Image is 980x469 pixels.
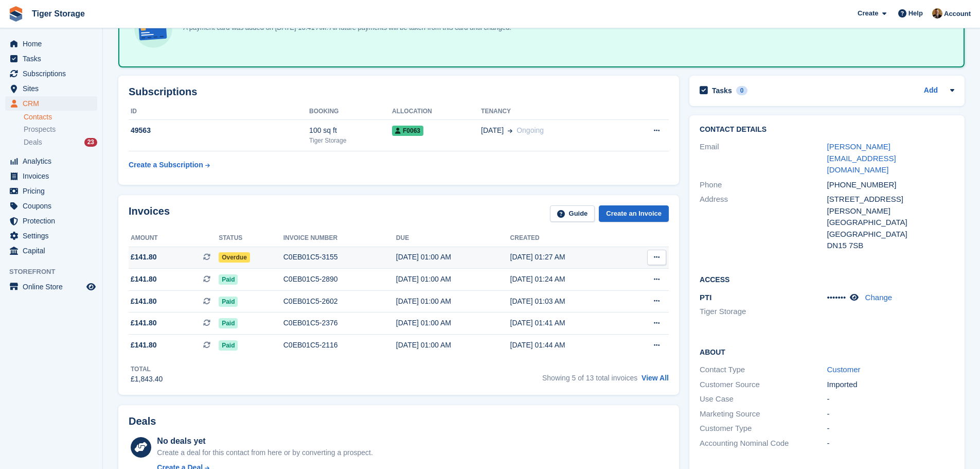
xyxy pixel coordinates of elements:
a: Customer [827,365,861,374]
div: [GEOGRAPHIC_DATA] [827,229,954,240]
h2: About [700,346,954,357]
span: £141.80 [131,252,157,263]
span: Tasks [23,51,84,66]
span: Prospects [24,125,56,134]
h2: Deals [129,415,156,427]
div: [DATE] 01:00 AM [396,296,510,307]
a: Create a Subscription [129,155,210,175]
div: Marketing Source [700,408,827,420]
a: menu [5,199,97,213]
a: Change [865,293,893,302]
div: C0EB01C5-2602 [283,296,396,307]
span: Deals [24,137,42,147]
div: Create a deal for this contact from here or by converting a prospect. [157,447,372,458]
a: menu [5,169,97,183]
span: Paid [219,274,238,285]
div: [DATE] 01:24 AM [510,274,625,285]
div: 49563 [129,125,309,136]
div: Contact Type [700,364,827,376]
th: Allocation [392,103,481,120]
div: [DATE] 01:27 AM [510,252,625,263]
th: Created [510,230,625,247]
a: Add [924,85,938,97]
span: Account [944,9,971,19]
span: CRM [23,96,84,111]
div: C0EB01C5-2890 [283,274,396,285]
div: [STREET_ADDRESS][PERSON_NAME] [827,194,954,217]
div: Customer Source [700,379,827,391]
div: Imported [827,379,954,391]
div: [DATE] 01:00 AM [396,252,510,263]
div: [DATE] 01:03 AM [510,296,625,307]
a: Preview store [85,281,97,293]
h2: Contact Details [700,126,954,134]
div: C0EB01C5-2376 [283,318,396,328]
span: Online Store [23,280,84,294]
a: Contacts [24,112,97,122]
div: [GEOGRAPHIC_DATA] [827,217,954,229]
span: Protection [23,214,84,228]
div: [DATE] 01:41 AM [510,318,625,328]
span: £141.80 [131,274,157,285]
span: Analytics [23,154,84,168]
span: F0063 [392,126,423,136]
div: 23 [84,138,97,147]
div: - [827,408,954,420]
div: £1,843.40 [131,374,163,385]
a: Prospects [24,124,97,135]
h2: Subscriptions [129,86,669,98]
span: Subscriptions [23,66,84,81]
span: Paid [219,297,238,307]
div: No deals yet [157,435,372,447]
span: £141.80 [131,318,157,328]
a: menu [5,184,97,198]
a: View All [642,374,669,382]
div: C0EB01C5-2116 [283,340,396,351]
a: menu [5,96,97,111]
a: Create an Invoice [599,205,669,222]
div: 0 [736,86,748,95]
span: Help [908,8,923,19]
span: £141.80 [131,296,157,307]
a: Tiger Storage [28,5,89,22]
div: [DATE] 01:00 AM [396,318,510,328]
li: Tiger Storage [700,306,827,318]
th: Tenancy [481,103,621,120]
span: Capital [23,244,84,258]
span: Home [23,37,84,51]
div: Email [700,141,827,176]
div: Use Case [700,393,827,405]
a: menu [5,280,97,294]
a: Deals 23 [24,137,97,148]
div: Accounting Nominal Code [700,438,827,449]
div: - [827,438,954,449]
span: Storefront [9,267,102,277]
div: Customer Type [700,423,827,435]
div: Create a Subscription [129,160,203,170]
th: ID [129,103,309,120]
div: - [827,423,954,435]
a: menu [5,37,97,51]
a: menu [5,81,97,96]
div: Tiger Storage [309,136,392,145]
div: 100 sq ft [309,125,392,136]
th: Status [219,230,283,247]
a: menu [5,214,97,228]
img: stora-icon-8386f47178a22dfd0bd8f6a31ec36ba5ce8667c1dd55bd0f319d3a0aa187defe.svg [8,6,24,22]
div: Address [700,194,827,252]
a: Guide [550,205,595,222]
div: Total [131,364,163,374]
span: Paid [219,318,238,328]
span: Coupons [23,199,84,213]
a: menu [5,66,97,81]
h2: Access [700,274,954,284]
div: DN15 7SB [827,240,954,252]
span: Invoices [23,169,84,183]
h2: Invoices [129,205,170,222]
img: Adam Herbert [932,8,942,19]
th: Invoice number [283,230,396,247]
span: Sites [23,81,84,96]
span: Create [858,8,878,19]
th: Amount [129,230,219,247]
a: menu [5,229,97,243]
